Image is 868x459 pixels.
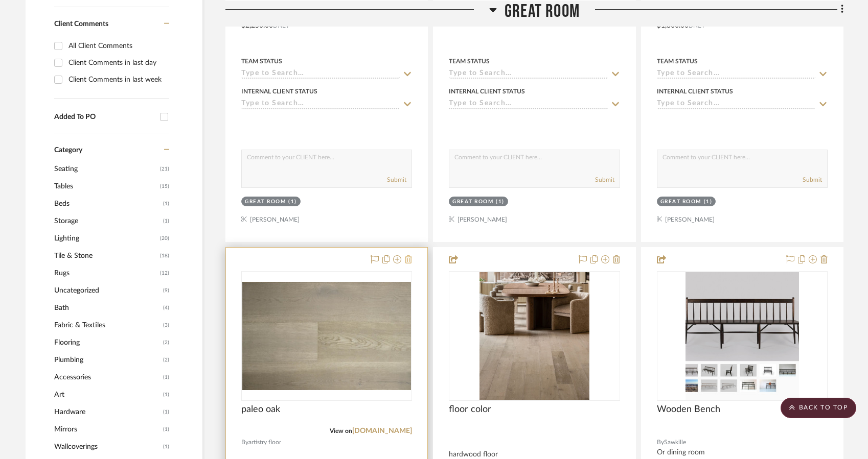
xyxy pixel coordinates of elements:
button: Submit [803,175,822,184]
img: Wooden Bench [686,272,799,400]
div: 0 [449,272,619,400]
span: Accessories [54,369,161,386]
div: Great Room [452,198,493,206]
span: Client Comments [54,20,108,28]
span: View on [330,428,352,434]
span: (1) [163,196,169,212]
span: (1) [163,404,169,420]
span: (20) [160,230,169,247]
input: Type to Search… [657,69,815,79]
div: (1) [288,198,297,206]
div: Internal Client Status [449,87,525,96]
span: Tile & Stone [54,247,157,264]
span: Lighting [54,230,157,247]
span: Sawkille [664,438,686,447]
span: Bath [54,299,161,317]
div: Client Comments in last day [68,55,167,71]
span: (4) [163,300,169,316]
span: (1) [163,213,169,229]
span: (2) [163,334,169,351]
div: Client Comments in last week [68,71,167,88]
span: Seating [54,160,157,178]
span: Wooden Bench [657,404,720,415]
div: 0 [242,272,412,400]
input: Type to Search… [449,69,607,79]
span: Hardware [54,403,161,421]
div: (1) [704,198,713,206]
span: (21) [160,161,169,177]
div: All Client Comments [68,38,167,54]
button: Submit [387,175,406,184]
span: By [657,438,664,447]
span: (1) [163,369,169,385]
span: Mirrors [54,421,161,438]
span: (18) [160,248,169,264]
span: By [241,438,248,447]
span: Plumbing [54,351,161,369]
span: Rugs [54,264,157,282]
div: Great Room [660,198,701,206]
span: (12) [160,265,169,281]
span: (3) [163,317,169,333]
span: (1) [163,386,169,403]
span: (2) [163,352,169,368]
span: paleo oak [241,404,280,415]
span: (15) [160,178,169,195]
span: Beds [54,195,161,212]
a: [DOMAIN_NAME] [352,427,412,434]
div: (1) [496,198,505,206]
span: (1) [163,421,169,438]
span: artistry floor [248,438,281,447]
img: paleo oak [242,282,411,390]
div: Team Status [449,57,490,66]
span: (9) [163,282,169,299]
span: (1) [163,439,169,455]
div: Team Status [657,57,698,66]
div: Internal Client Status [241,87,317,96]
span: Fabric & Textiles [54,317,161,334]
span: Art [54,386,161,403]
div: Team Status [241,57,282,66]
span: Storage [54,212,161,230]
input: Type to Search… [241,100,400,109]
input: Type to Search… [449,100,607,109]
span: Tables [54,178,157,195]
button: Submit [595,175,614,184]
span: Category [54,146,82,155]
div: Added To PO [54,113,155,122]
input: Type to Search… [241,69,400,79]
div: Internal Client Status [657,87,733,96]
span: Flooring [54,334,161,351]
img: floor color [479,272,589,400]
span: floor color [449,404,491,415]
scroll-to-top-button: BACK TO TOP [781,398,856,418]
span: Wallcoverings [54,438,161,455]
div: Great Room [245,198,286,206]
span: Uncategorized [54,282,161,299]
input: Type to Search… [657,100,815,109]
